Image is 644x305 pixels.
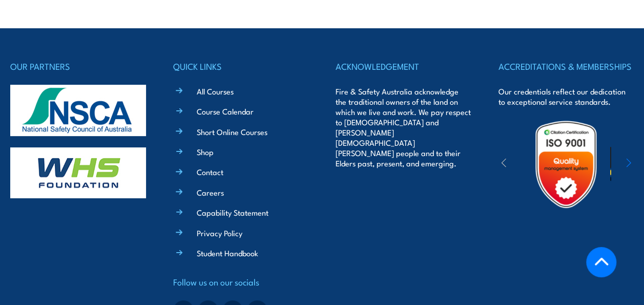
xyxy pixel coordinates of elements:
[197,146,214,157] a: Shop
[336,59,471,73] h4: ACKNOWLEDGEMENT
[10,147,146,199] img: whs-logo-footer
[522,120,611,209] img: Untitled design (19)
[173,59,309,73] h4: QUICK LINKS
[197,166,223,177] a: Contact
[197,227,242,238] a: Privacy Policy
[197,207,268,218] a: Capability Statement
[197,187,224,198] a: Careers
[498,59,634,73] h4: ACCREDITATIONS & MEMBERSHIPS
[498,86,634,107] p: Our credentials reflect our dedication to exceptional service standards.
[197,106,254,117] a: Course Calendar
[10,59,146,73] h4: OUR PARTNERS
[197,86,234,97] a: All Courses
[336,86,471,168] p: Fire & Safety Australia acknowledge the traditional owners of the land on which we live and work....
[10,85,146,136] img: nsca-logo-footer
[197,247,258,258] a: Student Handbook
[173,275,309,289] h4: Follow us on our socials
[197,126,267,137] a: Short Online Courses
